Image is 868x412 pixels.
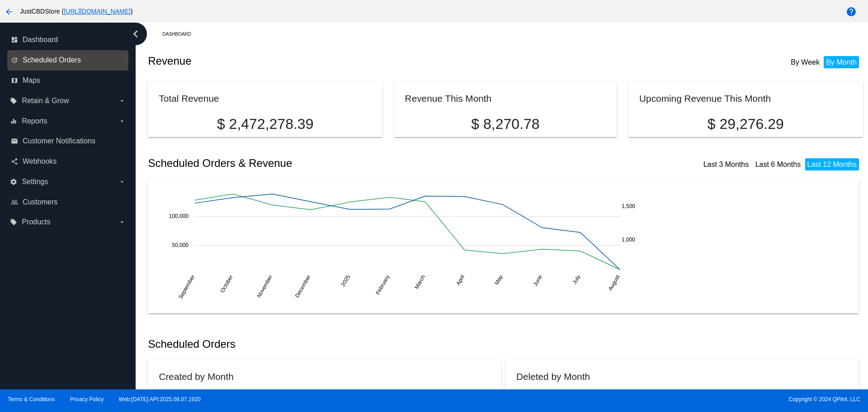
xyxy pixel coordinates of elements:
[23,137,95,145] span: Customer Notifications
[11,77,18,84] i: map
[118,218,126,226] i: arrow_drop_down
[23,56,81,64] span: Scheduled Orders
[148,338,505,350] h2: Scheduled Orders
[532,274,543,287] text: June
[11,199,18,206] i: people_outline
[10,178,17,185] i: settings
[11,158,18,165] i: share
[622,203,635,209] text: 1,500
[414,274,427,290] text: March
[755,161,801,168] a: Last 6 Months
[128,27,143,41] i: chevron_left
[11,57,18,64] i: update
[405,116,606,133] p: $ 8,270.78
[11,36,18,43] i: dashboard
[639,116,852,133] p: $ 29,276.29
[118,97,126,104] i: arrow_drop_down
[169,213,189,219] text: 100,000
[64,8,131,15] a: [URL][DOMAIN_NAME]
[70,396,104,403] a: Privacy Policy
[22,97,69,105] span: Retain & Grow
[11,53,126,67] a: update Scheduled Orders
[118,178,126,185] i: arrow_drop_down
[4,6,14,17] mat-icon: arrow_back
[639,93,771,104] h2: Upcoming Revenue This Month
[607,274,621,292] text: August
[148,157,505,170] h2: Scheduled Orders & Revenue
[22,218,50,226] span: Products
[703,161,749,168] a: Last 3 Months
[22,178,48,186] span: Settings
[22,117,47,125] span: Reports
[455,274,466,286] text: April
[23,36,58,44] span: Dashboard
[494,274,504,286] text: May
[11,154,126,169] a: share Webhooks
[340,274,352,287] text: 2025
[375,274,391,296] text: February
[23,76,40,85] span: Maps
[159,371,233,382] h2: Created by Month
[807,161,857,168] a: Last 12 Months
[516,371,590,382] h2: Deleted by Month
[11,73,126,88] a: map Maps
[148,55,505,67] h2: Revenue
[788,56,822,68] li: By Week
[118,118,126,125] i: arrow_drop_down
[219,274,234,294] text: October
[119,396,201,403] a: Web:[DATE] API:2025.08.07.1920
[622,237,635,243] text: 1,000
[8,396,55,403] a: Terms & Conditions
[178,274,196,300] text: September
[10,218,17,226] i: local_offer
[256,274,274,298] text: November
[159,93,219,104] h2: Total Revenue
[162,27,199,41] a: Dashboard
[23,198,57,206] span: Customers
[172,242,189,248] text: 50,000
[10,118,17,125] i: equalizer
[824,56,859,68] li: By Month
[11,134,126,148] a: email Customer Notifications
[20,8,133,15] span: JustCBDStore ( )
[23,157,57,166] span: Webhooks
[159,116,371,133] p: $ 2,472,278.39
[11,33,126,47] a: dashboard Dashboard
[442,396,860,403] span: Copyright © 2024 QPilot, LLC
[11,137,18,145] i: email
[571,274,582,285] text: July
[405,93,492,104] h2: Revenue This Month
[846,6,857,17] mat-icon: help
[294,274,312,298] text: December
[11,195,126,209] a: people_outline Customers
[10,97,17,104] i: local_offer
